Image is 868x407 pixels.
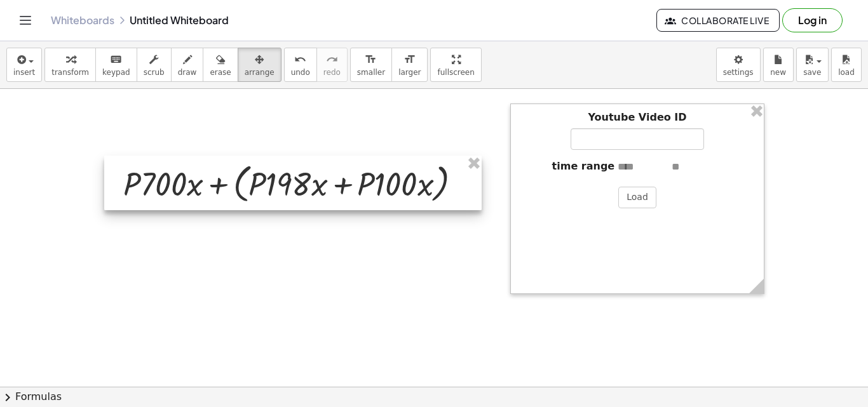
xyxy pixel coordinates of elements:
button: load [831,48,862,82]
span: transform [51,68,89,77]
button: scrub [137,48,172,82]
button: arrange [238,48,281,82]
button: fullscreen [430,48,481,82]
button: Toggle navigation [15,10,36,30]
button: draw [171,48,204,82]
button: transform [44,48,96,82]
button: Log in [782,8,843,32]
button: undoundo [284,48,317,82]
button: Collaborate Live [656,9,780,32]
span: save [803,68,821,77]
span: draw [178,68,197,77]
button: format_sizelarger [391,48,428,82]
span: insert [13,68,35,77]
a: Whiteboards [51,14,114,27]
button: keyboardkeypad [95,48,137,82]
button: format_sizesmaller [350,48,392,82]
span: arrange [245,68,275,77]
span: load [838,68,855,77]
i: undo [294,52,306,67]
span: smaller [357,68,385,77]
span: keypad [102,68,130,77]
button: new [763,48,794,82]
button: erase [203,48,238,82]
button: settings [716,48,761,82]
span: redo [323,68,341,77]
span: scrub [144,68,165,77]
button: save [796,48,829,82]
span: settings [723,68,754,77]
button: insert [6,48,42,82]
i: format_size [365,52,377,67]
span: new [770,68,786,77]
button: redoredo [316,48,348,82]
i: format_size [403,52,416,67]
span: fullscreen [437,68,474,77]
span: erase [210,68,231,77]
span: undo [291,68,310,77]
span: larger [398,68,421,77]
i: keyboard [110,52,122,67]
i: redo [326,52,338,67]
span: Collaborate Live [667,15,769,26]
